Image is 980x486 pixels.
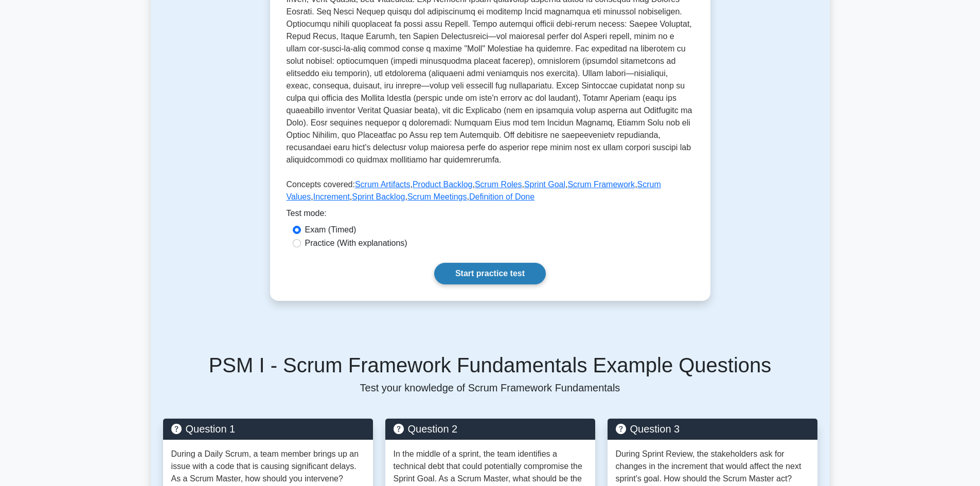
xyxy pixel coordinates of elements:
label: Exam (Timed) [305,224,357,236]
h5: Question 3 [616,423,809,435]
p: Concepts covered: , , , , , , , , , [287,178,694,207]
a: Scrum Framework [567,180,635,189]
p: During Sprint Review, the stakeholders ask for changes in the increment that would affect the nex... [616,448,809,485]
p: During a Daily Scrum, a team member brings up an issue with a code that is causing significant de... [171,448,365,485]
a: Scrum Roles [475,180,522,189]
h5: Question 2 [394,423,587,435]
div: Test mode: [287,207,694,224]
p: Test your knowledge of Scrum Framework Fundamentals [163,382,817,394]
label: Practice (With explanations) [305,237,407,249]
a: Definition of Done [469,192,534,201]
a: Start practice test [434,263,546,284]
a: Scrum Artifacts [355,180,411,189]
h5: PSM I - Scrum Framework Fundamentals Example Questions [163,353,817,377]
a: Scrum Meetings [407,192,467,201]
a: Sprint Backlog [352,192,405,201]
a: Product Backlog [413,180,473,189]
h5: Question 1 [171,423,365,435]
a: Sprint Goal [524,180,565,189]
a: Increment [313,192,350,201]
